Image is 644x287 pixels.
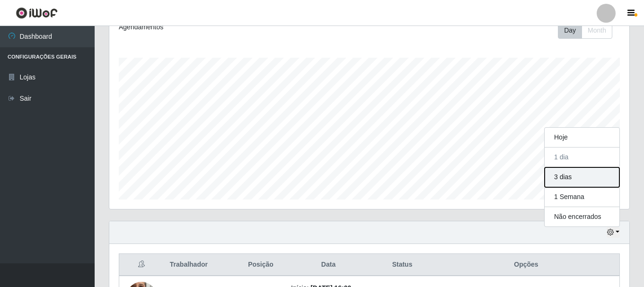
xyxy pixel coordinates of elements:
th: Status [371,254,433,276]
button: 3 dias [545,167,619,187]
div: First group [558,22,612,39]
button: Hoje [545,128,619,148]
img: CoreUI Logo [16,7,58,19]
div: Toolbar with button groups [558,22,620,39]
th: Data [285,254,371,276]
th: Posição [236,254,285,276]
button: 1 Semana [545,187,619,207]
th: Opções [433,254,620,276]
div: Agendamentos [119,22,319,32]
button: 1 dia [545,148,619,167]
button: Não encerrados [545,207,619,226]
button: Day [558,22,582,39]
th: Trabalhador [164,254,236,276]
button: Month [582,22,612,39]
